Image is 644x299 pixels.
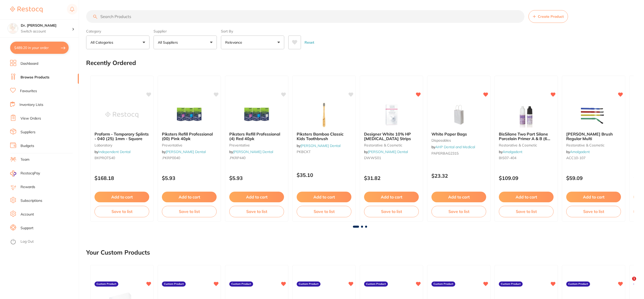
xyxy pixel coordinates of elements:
span: 1 [632,277,636,281]
img: Piksters Refill Professional (4) Red 40pk [240,102,273,128]
img: BisSilane Two Part Silane Porcelain Primer A & B (6ml ea) [510,102,543,128]
p: All Suppliers [158,40,180,45]
span: Create Product [538,14,564,19]
img: Piksters Bamboo Classic Kids Toothbrush [308,102,340,128]
a: Dashboard [21,61,38,66]
small: BKPROTS40 [94,156,149,160]
a: Amalgadent [570,149,590,154]
button: Add to cart [297,192,351,202]
img: Designer White 10% HP Whitening Strips [375,102,408,128]
b: Piksters Refill Professional (00) Pink 40pk [162,132,217,141]
button: Save to list [94,206,149,217]
small: BIS07-404 [499,156,554,160]
button: $489.20 in your order [10,42,69,54]
button: Add to cart [364,192,419,202]
span: RestocqPay [21,171,40,176]
h4: Dr. Kim Carr [21,23,72,28]
a: [PERSON_NAME] Dental [233,149,273,154]
a: Log Out [21,239,34,244]
button: Reset [303,36,316,49]
span: by [162,149,206,154]
button: Save to list [431,206,486,217]
a: Team [21,157,29,162]
a: Inventory Lists [20,102,43,107]
label: Custom Product [162,281,186,287]
img: Piksters Refill Professional (00) Pink 40pk [173,102,206,128]
button: Save to list [499,206,554,217]
a: Rewards [21,185,35,190]
small: ACC10-107 [566,156,621,160]
small: laboratory [94,143,149,147]
button: Save to list [229,206,284,217]
label: Custom Product [566,281,590,287]
b: White Paper Bags [431,132,486,136]
small: disposables [431,138,486,142]
label: Sort By [221,29,284,34]
p: $23.32 [431,173,486,179]
small: PAPERBAG2315 [431,151,486,155]
a: Independent Dental [98,149,130,154]
p: All Categories [90,40,115,45]
p: $35.10 [297,172,351,178]
label: Custom Product [364,281,388,287]
p: Switch account [21,29,72,34]
small: restorative & cosmetic [364,143,419,147]
a: Browse Products [21,75,49,80]
p: $59.09 [566,175,621,181]
h2: Recently Ordered [86,59,136,67]
iframe: Intercom live chat [622,277,634,289]
button: Create Product [528,10,568,23]
button: Save to list [364,206,419,217]
a: Subscriptions [21,198,42,203]
img: Restocq Logo [10,7,43,13]
a: Account [21,212,34,217]
button: Add to cart [229,192,284,202]
button: Add to cart [566,192,621,202]
button: Log Out [10,238,77,246]
a: RestocqPay [10,171,40,176]
button: Save to list [162,206,217,217]
p: $5.93 [229,175,284,181]
p: $31.82 [364,175,419,181]
small: restorative & cosmetic [566,143,621,147]
button: Relevance [221,36,284,49]
p: $109.09 [499,175,554,181]
button: Add to cart [499,192,554,202]
p: Relevance [225,40,244,45]
small: preventative [229,143,284,147]
button: All Suppliers [154,36,217,49]
img: Benda Brush Regular Multi [577,102,610,128]
p: $5.93 [162,175,217,181]
img: White Paper Bags [442,102,475,128]
small: .PKRP0040 [162,156,217,160]
a: View Orders [21,116,41,121]
button: Save to list [566,206,621,217]
span: by [297,143,340,148]
a: AHP Dental and Medical [435,145,475,149]
input: Search Products [86,10,524,23]
a: [PERSON_NAME] Dental [368,149,408,154]
button: Save to list [297,206,351,217]
label: Custom Product [229,281,253,287]
a: Suppliers [21,130,35,135]
button: Add to cart [94,192,149,202]
small: PKBCKT [297,150,351,154]
small: DWWS01 [364,156,419,160]
a: Support [21,226,33,231]
a: Amalgadent [503,149,522,154]
a: [PERSON_NAME] Dental [300,143,340,148]
b: BisSilane Two Part Silane Porcelain Primer A & B (6ml ea) [499,132,554,141]
span: by [499,149,522,154]
b: Designer White 10% HP Whitening Strips [364,132,419,141]
span: by [229,149,273,154]
a: [PERSON_NAME] Dental [166,149,206,154]
b: Proform - Temporary Splints - 040 (25) 1mm - Square [94,132,149,141]
img: Proform - Temporary Splints - 040 (25) 1mm - Square [105,102,138,128]
img: Dr. Kim Carr [8,23,18,34]
label: Supplier [154,29,217,34]
button: All Categories [86,36,149,49]
a: Budgets [21,143,34,148]
small: preventative [162,143,217,147]
small: restorative & cosmetic [499,143,554,147]
b: Piksters Refill Professional (4) Red 40pk [229,132,284,141]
